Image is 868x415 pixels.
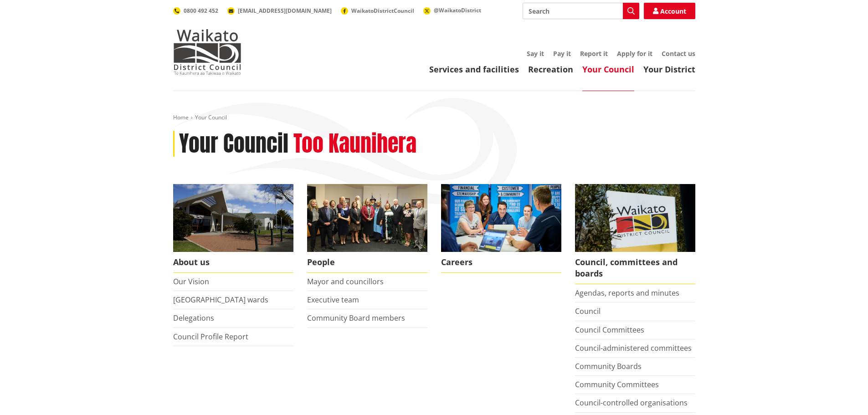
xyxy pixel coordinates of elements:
span: @WaikatoDistrict [434,6,481,14]
a: Council-controlled organisations [575,398,688,408]
a: Council Profile Report [173,332,248,342]
img: 2022 Council [307,184,427,252]
a: Services and facilities [429,64,519,75]
span: Council, committees and boards [575,252,695,284]
a: Say it [527,49,544,58]
span: 0800 492 452 [184,7,218,15]
a: 0800 492 452 [173,7,218,15]
span: Careers [441,252,561,273]
a: WaikatoDistrictCouncil [341,7,414,15]
input: Search input [523,3,639,19]
nav: breadcrumb [173,114,695,122]
span: People [307,252,427,273]
a: Executive team [307,295,359,305]
a: Recreation [528,64,573,75]
a: 2022 Council People [307,184,427,273]
a: Community Committees [575,379,659,389]
a: Council [575,306,601,316]
a: Waikato-District-Council-sign Council, committees and boards [575,184,695,284]
img: Waikato District Council - Te Kaunihera aa Takiwaa o Waikato [173,29,241,75]
img: WDC Building 0015 [173,184,293,252]
a: [GEOGRAPHIC_DATA] wards [173,295,268,305]
a: Agendas, reports and minutes [575,288,679,298]
a: Our Vision [173,277,209,287]
a: Account [644,3,695,19]
a: Community Board members [307,313,405,323]
a: Report it [580,49,608,58]
span: [EMAIL_ADDRESS][DOMAIN_NAME] [238,7,332,15]
a: Delegations [173,313,214,323]
a: WDC Building 0015 About us [173,184,293,273]
a: Home [173,113,189,121]
img: Waikato-District-Council-sign [575,184,695,252]
a: Mayor and councillors [307,277,384,287]
a: Your District [643,64,695,75]
h2: Too Kaunihera [293,131,416,157]
span: Your Council [195,113,227,121]
span: WaikatoDistrictCouncil [351,7,414,15]
a: Your Council [582,64,634,75]
a: Council Committees [575,325,644,335]
a: Contact us [662,49,695,58]
h1: Your Council [179,131,288,157]
a: Council-administered committees [575,343,692,353]
a: Community Boards [575,361,642,371]
img: Office staff in meeting - Career page [441,184,561,252]
a: Apply for it [617,49,652,58]
a: [EMAIL_ADDRESS][DOMAIN_NAME] [227,7,332,15]
span: About us [173,252,293,273]
a: Pay it [553,49,571,58]
a: @WaikatoDistrict [423,6,481,14]
a: Careers [441,184,561,273]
